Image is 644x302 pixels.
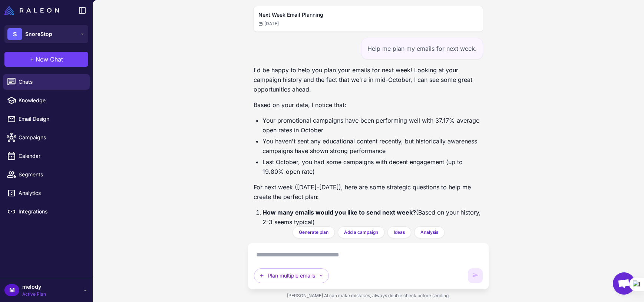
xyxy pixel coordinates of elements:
[262,116,483,135] li: Your promotional campaigns have been performing well with 37.17% average open rates in October
[3,167,90,182] a: Segments
[19,170,84,179] span: Segments
[25,30,52,38] span: SnoreStop
[338,226,384,238] button: Add a campaign
[30,55,34,64] span: +
[19,78,84,86] span: Chats
[254,268,329,283] button: Plan multiple emails
[4,6,62,15] a: Raleon Logo
[22,291,46,298] span: Active Plan
[262,208,483,227] p: (Based on your history, 2-3 seems typical)
[254,182,483,202] p: For next week ([DATE]-[DATE]), here are some strategic questions to help me create the perfect plan:
[361,38,483,59] div: Help me plan my emails for next week.
[414,226,445,238] button: Analysis
[262,157,483,176] li: Last October, you had some campaigns with decent engagement (up to 19.80% open rate)
[19,189,84,197] span: Analytics
[19,208,84,216] span: Integrations
[420,229,438,236] span: Analysis
[4,284,19,296] div: M
[344,229,378,236] span: Add a campaign
[262,209,416,216] strong: How many emails would you like to send next week?
[3,93,90,108] a: Knowledge
[3,111,90,127] a: Email Design
[7,28,22,40] div: S
[3,148,90,164] a: Calendar
[293,226,335,238] button: Generate plan
[394,229,405,236] span: Ideas
[254,65,483,94] p: I'd be happy to help you plan your emails for next week! Looking at your campaign history and the...
[4,25,88,43] button: SSnoreStop
[3,185,90,201] a: Analytics
[387,226,411,238] button: Ideas
[3,204,90,219] a: Integrations
[19,133,84,142] span: Campaigns
[613,272,635,295] div: Open chat
[254,100,483,110] p: Based on your data, I notice that:
[19,115,84,123] span: Email Design
[4,6,59,15] img: Raleon Logo
[36,55,63,64] span: New Chat
[299,229,328,236] span: Generate plan
[248,289,489,302] div: [PERSON_NAME] AI can make mistakes, always double check before sending.
[258,11,478,19] h2: Next Week Email Planning
[3,130,90,145] a: Campaigns
[4,52,88,67] button: +New Chat
[258,20,279,27] span: [DATE]
[262,136,483,156] li: You haven't sent any educational content recently, but historically awareness campaigns have show...
[19,96,84,104] span: Knowledge
[19,152,84,160] span: Calendar
[3,74,90,90] a: Chats
[22,283,46,291] span: melody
